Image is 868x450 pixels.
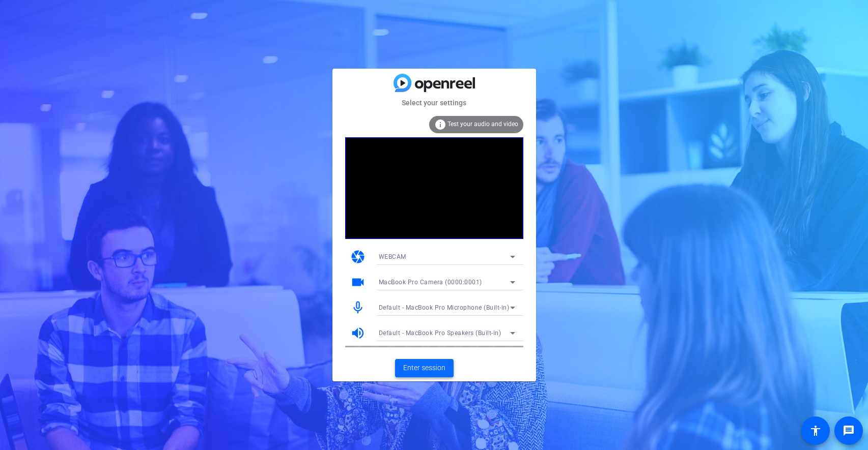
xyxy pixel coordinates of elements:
span: WEBCAM [379,253,406,260]
span: Enter session [403,363,445,373]
mat-icon: videocam [350,275,366,290]
mat-icon: message [843,425,855,437]
button: Enter session [395,359,454,377]
mat-icon: accessibility [809,425,822,437]
mat-icon: volume_up [350,325,366,341]
mat-icon: mic_none [350,300,366,315]
mat-icon: info [434,118,446,131]
img: blue-gradient.svg [394,74,475,92]
span: Test your audio and video [447,121,518,128]
span: Default - MacBook Pro Speakers (Built-in) [379,329,501,337]
mat-icon: camera [350,249,366,264]
mat-card-subtitle: Select your settings [332,97,536,108]
span: MacBook Pro Camera (0000:0001) [379,279,482,286]
span: Default - MacBook Pro Microphone (Built-in) [379,304,510,311]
